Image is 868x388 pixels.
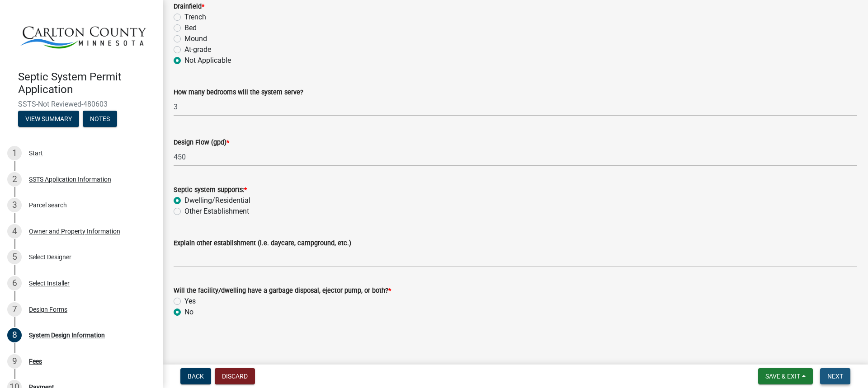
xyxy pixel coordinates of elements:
[7,224,22,238] div: 4
[184,44,211,55] label: At-grade
[7,302,22,317] div: 7
[184,12,206,23] label: Trench
[18,111,79,127] button: View Summary
[18,100,145,108] span: SSTS-Not Reviewed-480603
[7,354,22,369] div: 9
[29,202,67,208] div: Parcel search
[174,4,204,10] label: Drainfield
[184,296,196,307] label: Yes
[29,332,105,338] div: System Design Information
[174,187,247,193] label: Septic system supports:
[184,195,250,206] label: Dwelling/Residential
[29,150,43,156] div: Start
[7,198,22,212] div: 3
[184,23,197,33] label: Bed
[184,307,193,318] label: No
[820,368,850,384] button: Next
[29,176,111,182] div: SSTS Application Information
[7,276,22,290] div: 6
[29,280,70,286] div: Select Installer
[18,116,79,123] wm-modal-confirm: Summary
[174,240,351,247] label: Explain other establishment (i.e. daycare, campground, etc.)
[7,328,22,342] div: 8
[29,358,42,365] div: Fees
[83,116,117,123] wm-modal-confirm: Notes
[188,373,204,380] span: Back
[29,254,71,260] div: Select Designer
[7,250,22,264] div: 5
[83,111,117,127] button: Notes
[18,70,156,97] h4: Septic System Permit Application
[215,368,255,384] button: Discard
[29,306,67,313] div: Design Forms
[184,33,207,44] label: Mound
[29,228,120,234] div: Owner and Property Information
[18,9,148,61] img: Carlton County, Minnesota
[184,55,231,66] label: Not Applicable
[7,172,22,187] div: 2
[174,140,229,146] label: Design Flow (gpd)
[758,368,813,384] button: Save & Exit
[827,373,843,380] span: Next
[174,288,391,294] label: Will the facility/dwelling have a garbage disposal, ejector pump, or both?
[174,89,303,96] label: How many bedrooms will the system serve?
[7,146,22,160] div: 1
[765,373,800,380] span: Save & Exit
[180,368,211,384] button: Back
[184,206,249,217] label: Other Establishment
